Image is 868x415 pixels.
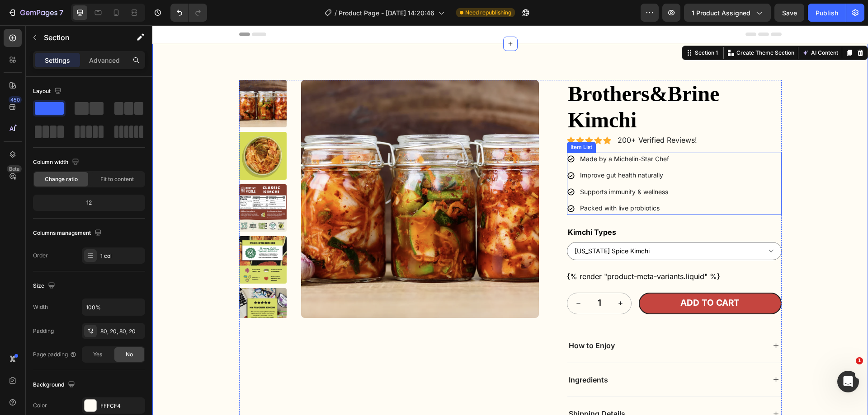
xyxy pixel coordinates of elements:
[465,9,511,17] span: Need republishing
[126,350,133,359] span: No
[45,56,70,65] p: Settings
[33,303,48,311] div: Width
[82,299,145,315] input: Auto
[59,7,63,18] p: 7
[837,371,859,392] iframe: Intercom live chat
[437,268,457,289] input: quantity
[415,268,437,289] button: decrement
[33,401,47,410] div: Color
[7,165,22,173] div: Beta
[170,4,207,22] div: Undo/Redo
[100,252,143,260] div: 1 col
[33,327,54,335] div: Padding
[416,350,456,359] p: Ingredients
[93,350,102,359] span: Yes
[416,118,442,126] div: Item List
[457,268,479,289] button: increment
[335,8,337,18] span: /
[152,25,868,415] iframe: Design area
[416,316,462,325] p: How to Enjoy
[486,267,629,289] button: Add to cart
[44,32,118,43] p: Section
[33,280,57,292] div: Size
[100,327,143,336] div: 80, 20, 80, 20
[808,4,846,22] button: Publish
[100,175,134,183] span: Fit to content
[428,179,507,187] span: Packed with live probiotics
[4,4,67,22] button: 7
[339,8,434,18] span: Product Page - [DATE] 14:20:46
[33,350,77,359] div: Page padding
[774,4,804,22] button: Save
[648,22,688,33] button: AI Content
[528,272,587,284] div: Add to cart
[428,163,516,170] span: Supports immunity & wellness
[428,130,517,137] span: Made by a Michelin-Star Chef
[33,85,63,98] div: Layout
[692,8,750,18] span: 1 product assigned
[584,23,642,32] p: Create Theme Section
[541,23,567,32] div: Section 1
[33,156,81,168] div: Column width
[89,56,120,65] p: Advanced
[782,9,797,17] span: Save
[33,227,104,239] div: Columns management
[415,201,465,213] legend: Kimchi Types
[45,175,78,183] span: Change ratio
[428,146,511,154] span: Improve gut health naturally
[415,246,629,256] div: {% render "product-meta-variants.liquid" %}
[100,402,143,410] div: FFFCF4
[415,55,629,108] h2: brothers&brine kimchi
[856,357,863,364] span: 1
[35,196,143,209] div: 12
[9,96,22,103] div: 450
[684,4,771,22] button: 1 product assigned
[416,384,473,393] p: Shipping Details
[33,252,48,260] div: Order
[816,8,838,18] div: Publish
[465,110,545,119] span: 200+ Verified Reviews!
[33,379,77,391] div: Background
